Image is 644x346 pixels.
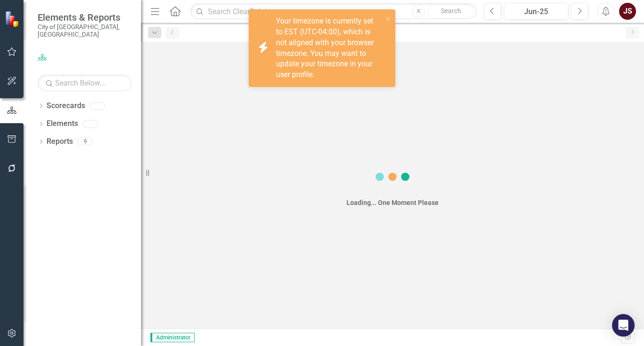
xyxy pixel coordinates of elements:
small: City of [GEOGRAPHIC_DATA], [GEOGRAPHIC_DATA] [38,23,132,39]
div: Your timezone is currently set to EST (UTC-04:00), which is not aligned with your browser timezon... [276,16,382,80]
button: Jun-25 [504,3,568,20]
div: Jun-25 [507,6,565,17]
span: Administrator [150,333,195,342]
div: 9 [78,138,93,146]
img: ClearPoint Strategy [5,11,21,27]
input: Search Below... [38,75,132,91]
button: JS [619,3,636,20]
span: Search [441,7,461,15]
input: Search ClearPoint... [190,3,477,20]
a: Scorecards [47,101,85,111]
button: close [385,13,392,24]
button: Search [427,5,474,18]
div: Loading... One Moment Please [346,198,439,207]
a: Elements [47,118,78,129]
div: Open Intercom Messenger [612,314,635,337]
a: Reports [47,136,73,147]
span: Elements & Reports [38,12,132,23]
